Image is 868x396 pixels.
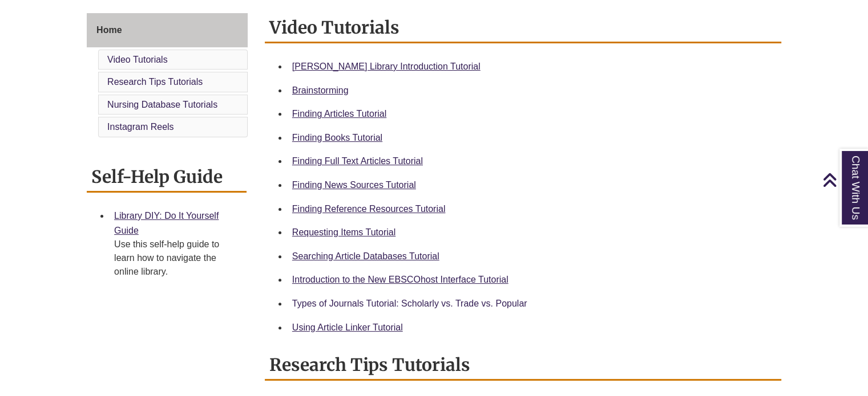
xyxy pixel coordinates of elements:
[292,322,403,332] a: Using Article Linker Tutorial
[107,77,203,87] a: Research Tips Tutorials
[87,13,248,47] a: Home
[292,109,386,119] a: Finding Articles Tutorial
[107,122,174,132] a: Instagram Reels
[292,156,423,166] a: Finding Full Text Articles Tutorial
[292,227,395,237] a: Requesting Items Tutorial
[87,13,248,140] div: Guide Page Menu
[292,204,446,214] a: Finding Reference Resources Tutorial
[114,211,219,235] a: Library DIY: Do It Yourself Guide
[292,62,481,71] a: [PERSON_NAME] Library Introduction Tutorial
[87,162,247,193] h2: Self-Help Guide
[96,25,122,35] span: Home
[114,238,237,279] div: Use this self-help guide to learn how to navigate the online library.
[265,13,781,43] h2: Video Tutorials
[292,299,527,308] a: Types of Journals Tutorial: Scholarly vs. Trade vs. Popular
[292,133,382,142] a: Finding Books Tutorial
[292,180,416,190] a: Finding News Sources Tutorial
[292,275,508,284] a: Introduction to the New EBSCOhost Interface Tutorial
[265,350,781,381] h2: Research Tips Tutorials
[822,172,865,187] a: Back to Top
[107,100,217,109] a: Nursing Database Tutorials
[107,55,168,64] a: Video Tutorials
[292,85,349,95] a: Brainstorming
[292,251,439,261] a: Searching Article Databases Tutorial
